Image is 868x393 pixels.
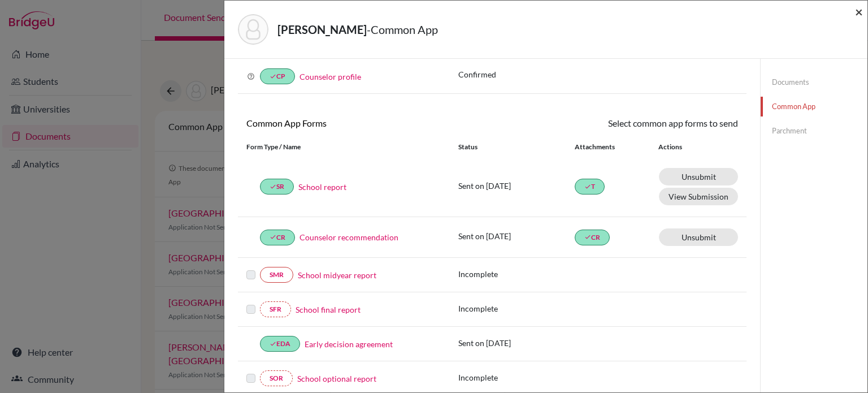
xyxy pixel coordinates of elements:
[238,118,492,128] h6: Common App Forms
[761,97,867,116] a: Common App
[260,68,295,84] a: doneCP
[492,116,747,130] div: Select common app forms to send
[270,340,276,347] i: done
[458,337,575,349] p: Sent on [DATE]
[645,142,715,152] div: Actions
[297,373,376,385] a: School optional report
[270,183,276,190] i: done
[458,68,738,80] p: Confirmed
[761,72,867,92] a: Documents
[260,267,293,283] a: SMR
[659,188,738,205] button: View Submission
[277,23,367,36] strong: [PERSON_NAME]
[761,121,867,141] a: Parchment
[575,179,605,195] a: doneT
[296,304,361,316] a: School final report
[458,268,575,280] p: Incomplete
[270,234,276,240] i: done
[458,142,575,152] div: Status
[260,336,300,352] a: doneEDA
[458,303,575,314] p: Incomplete
[575,142,645,152] div: Attachments
[260,179,294,195] a: doneSR
[855,3,863,20] span: ×
[260,370,293,386] a: SOR
[367,23,438,36] span: - Common App
[458,230,575,242] p: Sent on [DATE]
[300,231,398,243] a: Counselor recommendation
[260,230,295,245] a: doneCR
[300,72,361,81] a: Counselor profile
[298,269,376,281] a: School midyear report
[458,372,575,383] p: Incomplete
[584,234,591,240] i: done
[458,180,575,192] p: Sent on [DATE]
[305,338,393,350] a: Early decision agreement
[270,73,276,80] i: done
[260,301,291,317] a: SFR
[575,230,610,245] a: doneCR
[238,142,450,152] div: Form Type / Name
[855,5,863,19] button: Close
[659,168,738,185] a: Unsubmit
[659,228,738,246] a: Unsubmit
[584,183,591,190] i: done
[298,181,346,193] a: School report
